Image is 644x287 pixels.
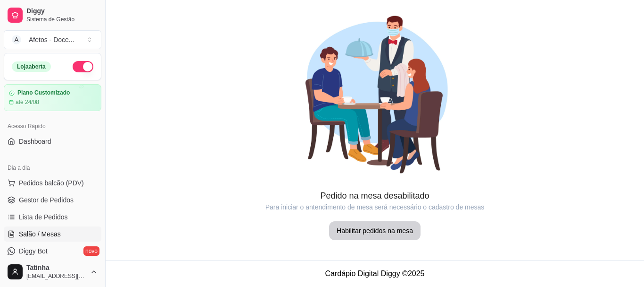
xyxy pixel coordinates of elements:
[19,212,68,222] span: Lista de Pedidos
[19,178,84,188] span: Pedidos balcão (PDV)
[4,244,101,259] a: Diggy Botnovo
[4,134,101,149] a: Dashboard
[4,261,101,283] button: Tatinha[EMAIL_ADDRESS][DOMAIN_NAME]
[4,192,101,208] a: Gestor de Pedidos
[19,137,51,146] span: Dashboard
[4,175,101,191] button: Pedidos balcão (PDV)
[4,30,101,49] button: Select a team
[19,246,48,256] span: Diggy Bot
[26,7,98,16] span: Diggy
[4,4,101,26] a: DiggySistema de Gestão
[26,272,86,280] span: [EMAIL_ADDRESS][DOMAIN_NAME]
[329,221,421,240] button: Habilitar pedidos na mesa
[73,61,93,72] button: Alterar Status
[17,89,70,96] article: Plano Customizado
[12,35,21,44] span: A
[19,195,74,205] span: Gestor de Pedidos
[26,16,98,23] span: Sistema de Gestão
[106,189,644,202] article: Pedido na mesa desabilitado
[19,229,61,239] span: Salão / Mesas
[16,98,39,106] article: até 24/08
[12,61,51,72] div: Loja aberta
[29,35,74,44] div: Afetos - Doce ...
[4,226,101,242] a: Salão / Mesas
[26,264,86,272] span: Tatinha
[106,202,644,212] article: Para iniciar o antendimento de mesa será necessário o cadastro de mesas
[4,84,101,111] a: Plano Customizadoaté 24/08
[4,119,101,134] div: Acesso Rápido
[106,260,644,287] footer: Cardápio Digital Diggy © 2025
[4,160,101,175] div: Dia a dia
[4,209,101,225] a: Lista de Pedidos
